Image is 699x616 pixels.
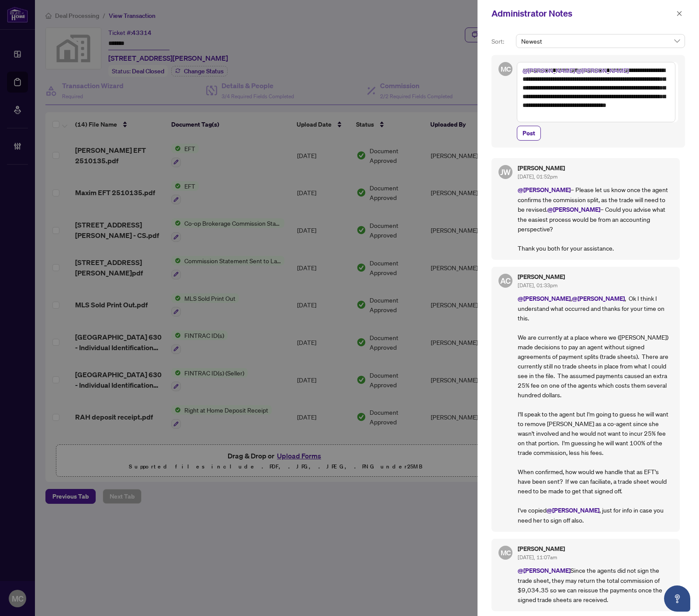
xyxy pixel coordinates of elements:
div: Administrator Notes [491,7,674,20]
h5: [PERSON_NAME] [518,274,673,280]
span: AC [500,275,511,287]
button: Open asap [664,585,690,612]
h5: [PERSON_NAME] [518,165,673,171]
span: Post [523,126,535,140]
span: Newest [521,34,680,48]
span: @[PERSON_NAME] [518,294,571,303]
button: Post [517,126,541,141]
p: – Please let us know once the agent confirms the commission split, as the trade will need to be r... [518,185,673,253]
span: @[PERSON_NAME] [547,506,599,514]
span: [DATE], 01:52pm [518,173,557,180]
span: MC [500,547,511,558]
span: [DATE], 11:07am [518,554,557,561]
p: Sort: [491,37,512,46]
span: @[PERSON_NAME] [572,294,625,303]
p: Since the agents did not sign the trade sheet, they may return the total commission of $9,034.35 ... [518,565,673,604]
span: @[PERSON_NAME] [518,186,571,194]
span: @[PERSON_NAME] [518,566,571,575]
span: MC [500,63,511,74]
span: @[PERSON_NAME] [547,205,600,213]
span: close [676,10,682,17]
h5: [PERSON_NAME] [518,546,673,552]
span: [DATE], 01:33pm [518,282,557,289]
p: , , Ok I think I understand what occurred and thanks for your time on this. We are currently at a... [518,293,673,525]
span: JW [500,166,511,178]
